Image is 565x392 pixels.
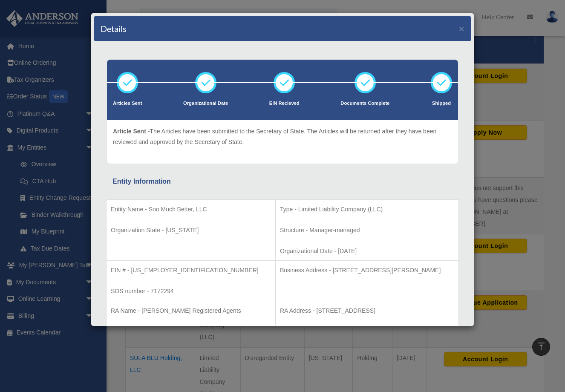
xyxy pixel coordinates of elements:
p: Articles Sent [113,99,142,108]
p: Entity Name - Soo Much Better, LLC [111,204,271,215]
div: Entity Information [112,176,453,187]
p: Business Address - [STREET_ADDRESS][PERSON_NAME] [280,265,454,276]
p: EIN # - [US_EMPLOYER_IDENTIFICATION_NUMBER] [111,265,271,276]
p: Organizational Date - [DATE] [280,246,454,257]
p: Documents Complete [340,99,389,108]
p: RA Address - [STREET_ADDRESS] [280,306,454,316]
p: EIN Recieved [269,99,300,108]
p: SOS number - 7172294 [111,286,271,297]
button: × [459,24,464,33]
p: The Articles have been submitted to the Secretary of State. The Articles will be returned after t... [113,126,452,147]
h4: Details [101,23,127,35]
p: Structure - Manager-managed [280,225,454,236]
p: RA Name - [PERSON_NAME] Registered Agents [111,306,271,316]
span: Article Sent - [113,128,150,135]
p: Shipped [431,99,452,108]
p: Organizational Date [183,99,228,108]
p: Type - Limited Liability Company (LLC) [280,204,454,215]
p: Organization State - [US_STATE] [111,225,271,236]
